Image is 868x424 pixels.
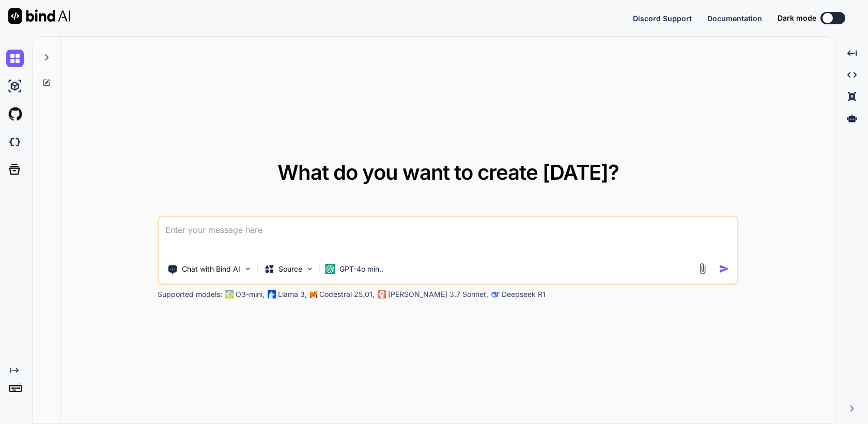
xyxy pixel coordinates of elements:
p: Deepseek R1 [502,289,546,300]
img: Mistral-AI [310,291,317,298]
span: Discord Support [633,14,692,23]
img: claude [491,290,500,299]
p: Codestral 25.01, [319,289,375,300]
img: GPT-4o mini [325,264,335,274]
img: claude [378,290,386,299]
img: icon [719,263,730,274]
p: O3-mini, [236,289,265,300]
p: Llama 3, [278,289,307,300]
p: Source [278,264,302,274]
img: GPT-4 [225,290,234,299]
p: [PERSON_NAME] 3.7 Sonnet, [388,289,488,300]
p: Chat with Bind AI [182,264,240,274]
p: Supported models: [158,289,222,300]
img: attachment [696,263,708,275]
img: chat [6,50,24,67]
button: Documentation [707,13,762,24]
span: Documentation [707,14,762,23]
img: githubLight [6,105,24,123]
img: ai-studio [6,77,24,95]
p: GPT-4o min.. [339,264,383,274]
span: What do you want to create [DATE]? [277,160,619,185]
img: Pick Models [305,264,314,273]
img: Bind AI [8,8,70,24]
img: darkCloudIdeIcon [6,133,24,151]
span: Dark mode [778,13,816,23]
button: Discord Support [633,13,692,24]
img: Pick Tools [243,264,252,273]
img: Llama2 [268,290,276,299]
